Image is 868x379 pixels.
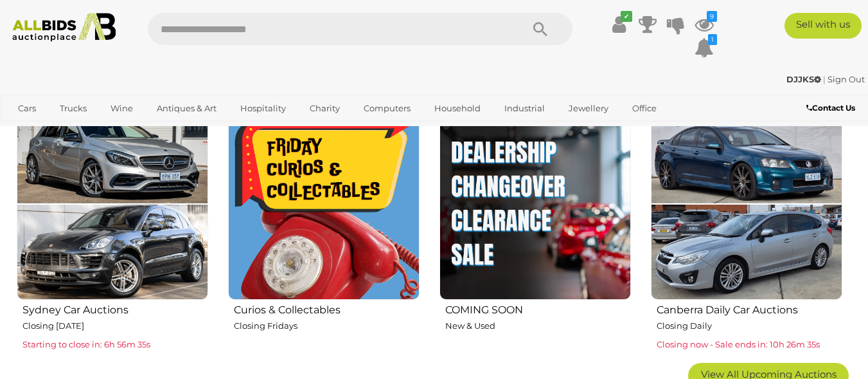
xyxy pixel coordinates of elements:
a: Trucks [51,98,95,119]
a: Sell with us [784,13,862,39]
a: Cars [10,98,44,119]
h2: Sydney Car Auctions [22,301,208,316]
a: 9 [695,13,714,36]
a: Contact Us [806,101,858,115]
i: 9 [707,11,717,22]
img: Sydney Car Auctions [17,108,208,300]
a: Computers [355,98,419,119]
a: Industrial [496,98,553,119]
a: Charity [301,98,348,119]
a: Hospitality [232,98,294,119]
a: Office [624,98,665,119]
a: ✔ [610,13,629,36]
a: [GEOGRAPHIC_DATA] [60,119,168,140]
a: 1 [695,36,714,59]
a: Household [426,98,489,119]
a: Sign Out [828,74,865,84]
span: | [823,74,826,84]
img: Canberra Daily Car Auctions [651,108,842,300]
i: ✔ [621,11,632,22]
span: Starting to close in: 6h 56m 35s [22,339,150,349]
p: Closing Fridays [234,319,420,333]
a: Sydney Car Auctions Closing [DATE] Starting to close in: 6h 56m 35s [16,107,208,353]
h2: Curios & Collectables [234,301,420,316]
h2: COMING SOON [445,301,631,316]
h2: Canberra Daily Car Auctions [657,301,842,316]
a: Antiques & Art [148,98,225,119]
p: Closing Daily [657,319,842,333]
img: Allbids.com.au [6,13,122,42]
strong: DJJKS [786,74,821,84]
a: Sports [10,119,53,140]
a: Canberra Daily Car Auctions Closing Daily Closing now - Sale ends in: 10h 26m 35s [650,107,842,353]
p: Closing [DATE] [22,319,208,333]
p: New & Used [445,319,631,333]
img: Curios & Collectables [228,108,420,300]
i: 1 [708,34,717,45]
img: COMING SOON [439,108,631,300]
a: Jewellery [560,98,617,119]
a: Wine [102,98,141,119]
a: DJJKS [786,74,823,84]
span: Closing now - Sale ends in: 10h 26m 35s [657,339,820,349]
button: Search [508,13,572,45]
a: Curios & Collectables Closing Fridays [227,107,420,353]
b: Contact Us [806,103,855,113]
